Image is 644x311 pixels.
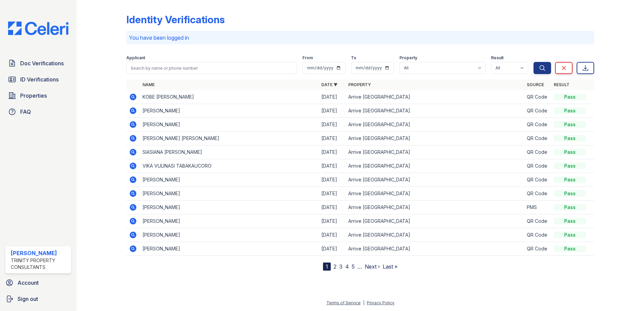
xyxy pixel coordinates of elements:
a: 2 [333,263,336,270]
div: [PERSON_NAME] [11,249,68,257]
td: [PERSON_NAME] [140,214,319,228]
a: Source [527,82,544,87]
a: Sign out [3,292,74,306]
label: From [302,55,313,61]
td: QR Code [524,214,551,228]
td: VIKA VULINASI TABAKAUCORO [140,159,319,173]
div: 1 [323,263,331,271]
td: Arrive [GEOGRAPHIC_DATA] [346,118,524,132]
div: Pass [554,94,586,100]
input: Search by name or phone number [126,62,297,74]
td: [DATE] [319,132,346,145]
a: Privacy Policy [367,300,394,305]
td: Arrive [GEOGRAPHIC_DATA] [346,173,524,187]
td: QR Code [524,228,551,242]
p: You have been logged in [129,34,591,42]
td: [DATE] [319,228,346,242]
div: Pass [554,176,586,183]
td: [DATE] [319,90,346,104]
span: Properties [20,92,47,100]
td: QR Code [524,187,551,201]
td: Arrive [GEOGRAPHIC_DATA] [346,187,524,201]
a: Property [348,82,371,87]
label: To [351,55,356,61]
td: Arrive [GEOGRAPHIC_DATA] [346,145,524,159]
a: ID Verifications [5,73,71,86]
div: Pass [554,135,586,142]
td: [DATE] [319,104,346,118]
td: [DATE] [319,159,346,173]
div: Identity Verifications [126,13,225,26]
div: Pass [554,218,586,224]
td: [PERSON_NAME] [PERSON_NAME] [140,132,319,145]
a: Account [3,276,74,289]
td: QR Code [524,132,551,145]
td: Arrive [GEOGRAPHIC_DATA] [346,228,524,242]
td: [DATE] [319,118,346,132]
td: [PERSON_NAME] [140,118,319,132]
span: FAQ [20,108,31,116]
a: 3 [339,263,343,270]
td: QR Code [524,104,551,118]
td: [DATE] [319,214,346,228]
td: [DATE] [319,173,346,187]
td: Arrive [GEOGRAPHIC_DATA] [346,159,524,173]
a: Name [142,82,155,87]
td: QR Code [524,159,551,173]
div: Pass [554,107,586,114]
span: ID Verifications [20,75,59,83]
td: [PERSON_NAME] [140,187,319,201]
div: Pass [554,232,586,238]
div: Pass [554,245,586,252]
label: Result [491,55,504,61]
div: Pass [554,121,586,128]
td: [PERSON_NAME] [140,228,319,242]
td: Arrive [GEOGRAPHIC_DATA] [346,201,524,214]
div: Pass [554,190,586,197]
div: | [363,300,364,305]
a: Properties [5,89,71,102]
td: Arrive [GEOGRAPHIC_DATA] [346,132,524,145]
td: Arrive [GEOGRAPHIC_DATA] [346,104,524,118]
td: PMS [524,201,551,214]
a: Result [554,82,570,87]
td: [PERSON_NAME] [140,242,319,256]
span: Sign out [18,295,38,303]
a: 5 [352,263,355,270]
a: Date ▼ [321,82,337,87]
td: SIASIANA [PERSON_NAME] [140,145,319,159]
td: KOBE [PERSON_NAME] [140,90,319,104]
a: Doc Verifications [5,57,71,70]
a: FAQ [5,105,71,118]
td: Arrive [GEOGRAPHIC_DATA] [346,214,524,228]
img: CE_Logo_Blue-a8612792a0a2168367f1c8372b55b34899dd931a85d93a1a3d3e32e68fde9ad4.png [3,22,74,35]
td: [DATE] [319,201,346,214]
div: Pass [554,149,586,155]
td: Arrive [GEOGRAPHIC_DATA] [346,242,524,256]
span: Doc Verifications [20,59,64,67]
div: Pass [554,204,586,211]
td: QR Code [524,145,551,159]
span: Account [18,279,39,287]
td: [PERSON_NAME] [140,201,319,214]
td: QR Code [524,118,551,132]
a: Last » [383,263,397,270]
div: Pass [554,163,586,169]
td: [PERSON_NAME] [140,173,319,187]
a: Next › [365,263,380,270]
td: [DATE] [319,242,346,256]
div: Trinity Property Consultants [11,257,68,271]
td: Arrive [GEOGRAPHIC_DATA] [346,90,524,104]
label: Property [399,55,417,61]
td: [DATE] [319,145,346,159]
td: QR Code [524,173,551,187]
td: QR Code [524,242,551,256]
a: 4 [345,263,349,270]
span: … [357,263,362,271]
a: Terms of Service [326,300,361,305]
label: Applicant [126,55,145,61]
td: QR Code [524,90,551,104]
td: [PERSON_NAME] [140,104,319,118]
td: [DATE] [319,187,346,201]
